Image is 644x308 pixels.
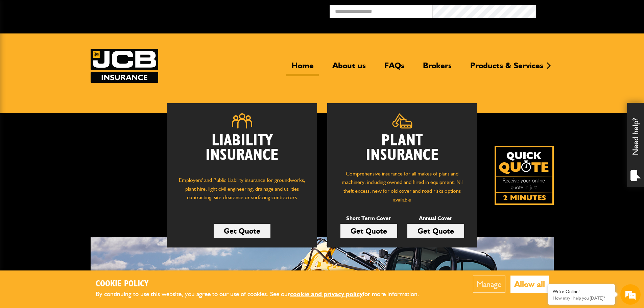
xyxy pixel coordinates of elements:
[536,5,639,16] button: Broker Login
[627,103,644,187] div: Need help?
[337,134,467,163] h2: Plant Insurance
[91,49,158,83] img: JCB Insurance Services logo
[407,224,464,238] a: Get Quote
[553,289,610,294] div: We're Online!
[290,290,363,298] a: cookie and privacy policy
[286,61,319,76] a: Home
[91,49,158,83] a: JCB Insurance Services
[418,61,457,76] a: Brokers
[553,295,610,301] p: How may I help you today?
[327,61,371,76] a: About us
[340,214,397,223] p: Short Term Cover
[465,61,548,76] a: Products & Services
[337,169,467,204] p: Comprehensive insurance for all makes of plant and machinery, including owned and hired in equipm...
[510,276,549,293] button: Allow all
[177,134,307,169] h2: Liability Insurance
[379,61,409,76] a: FAQs
[340,224,397,238] a: Get Quote
[473,276,505,293] button: Manage
[96,279,430,289] h2: Cookie Policy
[407,214,464,223] p: Annual Cover
[495,146,554,205] img: Quick Quote
[214,224,270,238] a: Get Quote
[96,289,430,300] p: By continuing to use this website, you agree to our use of cookies. See our for more information.
[177,176,307,208] p: Employers' and Public Liability insurance for groundworks, plant hire, light civil engineering, d...
[495,146,554,205] a: Get your insurance quote isn just 2-minutes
